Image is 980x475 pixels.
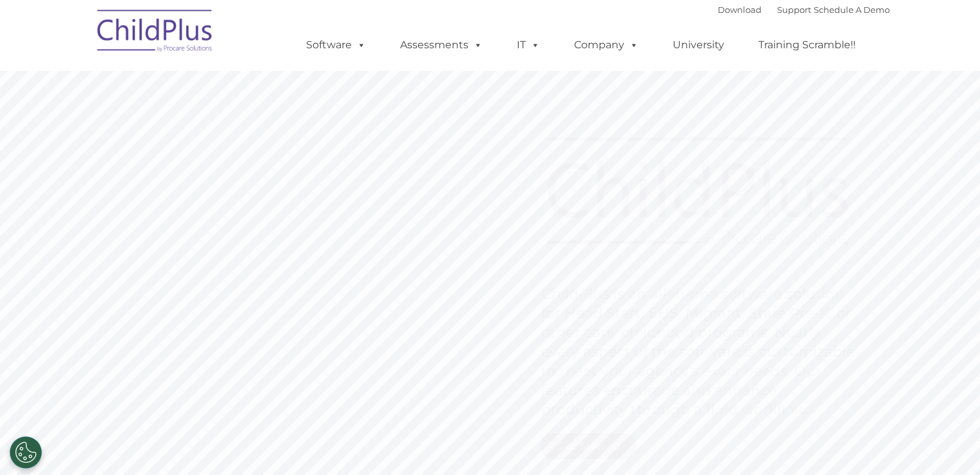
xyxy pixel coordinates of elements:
a: Training Scramble!! [745,32,869,58]
font: | [718,5,890,15]
a: Download [718,5,762,15]
a: University [660,32,737,58]
a: Software [293,32,379,58]
a: Assessments [387,32,495,58]
a: Schedule A Demo [814,5,890,15]
img: ChildPlus by Procare Solutions [91,1,220,65]
a: Get Started [541,433,637,459]
a: Company [561,32,651,58]
button: Cookies Settings [10,436,42,469]
a: Support [777,5,811,15]
rs-layer: ChildPlus is an all-in-one software solution for Head Start, EHS, Migrant, State Pre-K, or other ... [541,284,861,420]
a: IT [504,32,553,58]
